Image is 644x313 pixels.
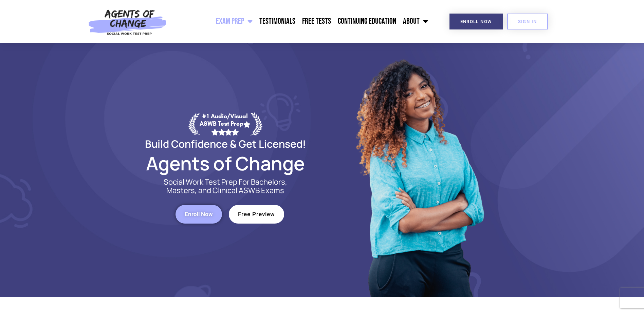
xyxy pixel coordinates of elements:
span: Enroll Now [185,211,213,217]
img: Website Image 1 (1) [351,43,487,297]
a: Free Tests [299,13,334,30]
span: SIGN IN [518,19,537,24]
a: Continuing Education [334,13,400,30]
h2: Agents of Change [129,155,322,171]
a: Enroll Now [449,14,503,29]
a: Exam Prep [213,13,256,30]
p: Social Work Test Prep For Bachelors, Masters, and Clinical ASWB Exams [156,178,295,195]
nav: Menu [170,13,431,30]
a: About [400,13,431,30]
a: Enroll Now [176,205,222,224]
a: Free Preview [229,205,284,224]
a: SIGN IN [507,14,548,29]
div: #1 Audio/Visual ASWB Test Prep [200,112,251,135]
a: Testimonials [256,13,299,30]
span: Enroll Now [460,19,492,24]
h2: Build Confidence & Get Licensed! [129,139,322,149]
span: Free Preview [238,211,275,217]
